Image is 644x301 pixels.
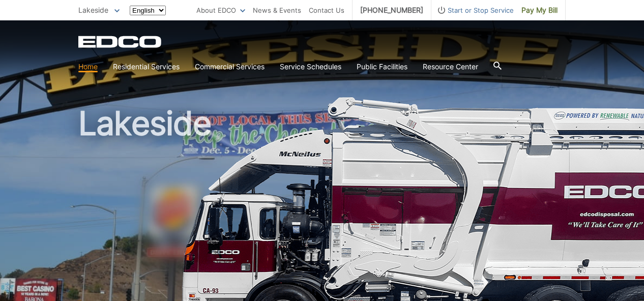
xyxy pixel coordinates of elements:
[521,5,558,16] span: Pay My Bill
[423,61,478,72] a: Resource Center
[113,61,180,72] a: Residential Services
[130,6,166,15] select: Select a language
[280,61,341,72] a: Service Schedules
[78,6,108,14] span: Lakeside
[196,5,245,16] a: About EDCO
[78,36,163,48] a: EDCD logo. Return to the homepage.
[195,61,265,72] a: Commercial Services
[357,61,407,72] a: Public Facilities
[253,5,301,16] a: News & Events
[309,5,344,16] a: Contact Us
[78,61,98,72] a: Home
